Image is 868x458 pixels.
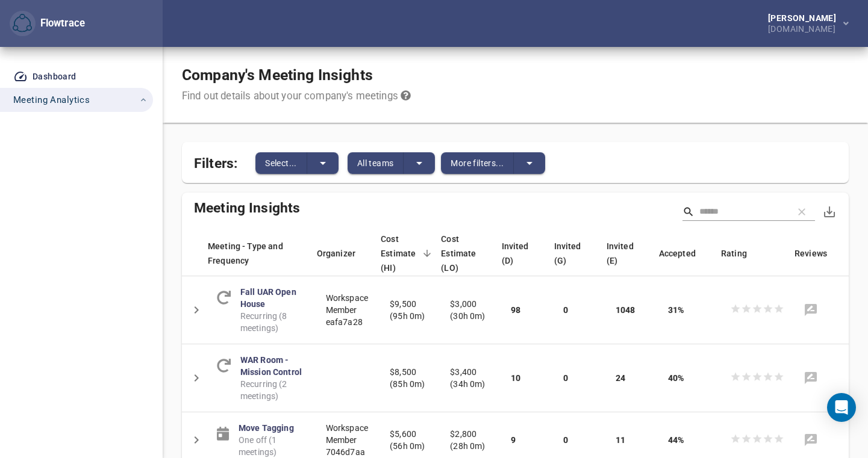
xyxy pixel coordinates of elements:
[682,206,695,218] svg: Search
[804,371,818,385] svg: No reviews found for this meeting.
[795,246,851,261] div: Reviews
[381,232,419,275] span: Formula: (total invites - declined invites) * duration of events * hourly cost estimate. Cost est...
[511,373,520,383] span: 10
[804,303,818,317] svg: No reviews found for this meeting.
[380,276,440,344] td: $9,500 (95h 0m)
[182,66,411,84] h1: Company's Meeting Insights
[316,276,380,344] td: Workspace Member eafa7a28
[668,435,684,445] span: 44%
[804,433,818,447] svg: No reviews found for this meeting.
[699,203,784,221] input: Search
[182,364,211,392] button: Detail panel visibility toggle
[194,193,300,218] span: Meeting Insights
[563,305,568,315] span: 0
[380,344,440,412] td: $8,500 (85h 0m)
[255,152,307,174] button: Select...
[659,246,696,261] span: What % of internal (direct & group) invites are accepted.
[440,276,501,344] td: $3,000 (30h 0m)
[240,355,302,377] a: WAR Room - Mission Control
[317,246,371,261] span: Organizer
[381,232,440,275] div: Cost Estimate (HI)
[348,152,436,174] div: split button
[265,156,297,170] span: Select...
[730,303,784,317] div: No ratings found for this meeting.
[659,246,720,261] div: Accepted
[208,239,309,268] span: Meeting - Type and Frequency
[182,89,411,104] div: Find out details about your company's meetings
[10,11,85,37] div: Flowtrace
[348,152,404,174] button: All teams
[730,371,784,385] div: No ratings found for this meeting.
[554,239,583,268] span: Internal meeting participants invited through group invitation to the meeting events.
[441,152,514,174] button: More filters...
[511,305,520,315] span: 98
[36,16,85,31] div: Flowtrace
[239,423,294,433] a: Move Tagging
[240,310,307,334] span: Recurring (8 meetings)
[194,148,237,174] span: Filters:
[668,305,684,315] span: 31%
[668,373,684,383] span: 40%
[182,296,211,324] button: Detail panel visibility toggle
[357,156,394,170] span: All teams
[13,92,90,108] span: Meeting Analytics
[768,14,841,22] div: [PERSON_NAME]
[240,287,296,309] a: Fall UAR Open House
[317,246,379,261] div: Organizer
[239,434,307,458] span: One off (1 meetings)
[441,232,500,275] div: Cost Estimate (LO)
[827,393,856,422] div: Open Intercom Messenger
[182,426,211,454] button: Detail panel visibility toggle
[502,239,553,268] div: Invited (D)
[749,10,858,37] button: [PERSON_NAME][DOMAIN_NAME]
[440,344,501,412] td: $3,400 (34h 0m)
[441,232,479,275] span: Formula: accepted invites * duration of events * hourly cost estimate. Cost estimate is based on ...
[815,197,844,226] button: Export
[208,239,316,268] div: Meeting - Type and Frequency
[10,11,36,37] button: Flowtrace
[451,156,504,170] span: More filters...
[502,239,531,268] span: Internal meeting participants invited directly to the meeting events.
[563,435,568,445] span: 0
[616,373,625,383] span: 24
[616,305,635,315] span: 1048
[795,246,827,261] span: How many written feedbacks are available for this meeting.
[616,435,625,445] span: 11
[33,69,76,84] div: Dashboard
[730,433,784,447] div: No ratings found for this meeting.
[721,246,793,261] div: Rating
[13,14,32,33] img: Flowtrace
[511,435,516,445] span: 9
[768,22,841,33] div: [DOMAIN_NAME]
[607,239,658,268] div: Invited (E)
[255,152,339,174] div: split button
[607,239,635,268] span: External meeting participants invited directly within the meeting events.
[721,246,747,261] span: Average rating from meeting participants who have accepted the meeting.
[563,373,568,383] span: 0
[554,239,605,268] div: Invited (G)
[441,152,545,174] div: split button
[240,378,307,402] span: Recurring (2 meetings)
